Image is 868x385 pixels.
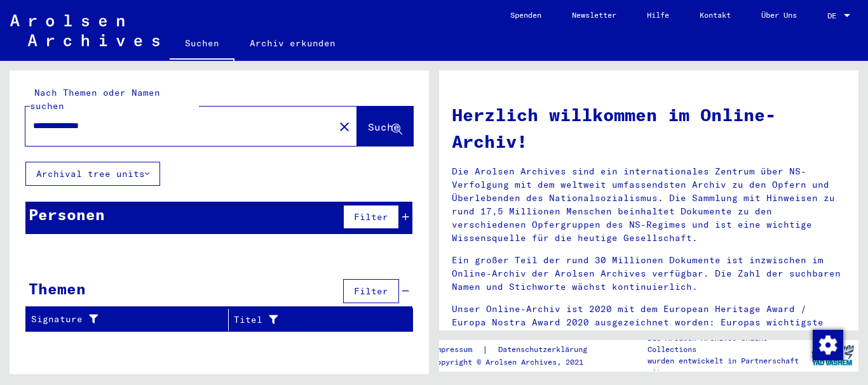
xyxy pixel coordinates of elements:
[432,343,602,356] div: |
[170,28,234,61] a: Suchen
[354,285,388,297] span: Filter
[368,121,400,133] span: Suche
[31,310,228,330] div: Signature
[488,343,602,356] a: Datenschutzerklärung
[234,28,351,58] a: Archiv erkunden
[234,310,397,330] div: Titel
[452,165,846,245] p: Die Arolsen Archives sind ein internationales Zentrum über NS-Verfolgung mit dem weltweit umfasse...
[30,87,160,112] mat-label: Nach Themen oder Namen suchen
[343,279,399,303] button: Filter
[452,254,846,294] p: Ein großer Teil der rund 30 Millionen Dokumente ist inzwischen im Online-Archiv der Arolsen Archi...
[809,339,857,371] img: yv_logo.png
[432,343,482,356] a: Impressum
[343,205,399,229] button: Filter
[648,332,806,355] p: Die Arolsen Archives Online-Collections
[357,107,413,146] button: Suche
[827,11,841,20] span: DE
[432,356,602,368] p: Copyright © Arolsen Archives, 2021
[31,313,212,326] div: Signature
[648,355,806,378] p: wurden entwickelt in Partnerschaft mit
[813,330,843,360] img: Zustimmung ändern
[29,277,86,300] div: Themen
[332,114,357,139] button: Clear
[452,303,846,343] p: Unser Online-Archiv ist 2020 mit dem European Heritage Award / Europa Nostra Award 2020 ausgezeic...
[234,313,381,327] div: Titel
[29,203,105,226] div: Personen
[354,211,388,223] span: Filter
[452,101,846,155] h1: Herzlich willkommen im Online-Archiv!
[812,329,843,360] div: Zustimmung ändern
[25,162,160,186] button: Archival tree units
[337,119,352,134] mat-icon: close
[10,15,159,46] img: Arolsen_neg.svg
